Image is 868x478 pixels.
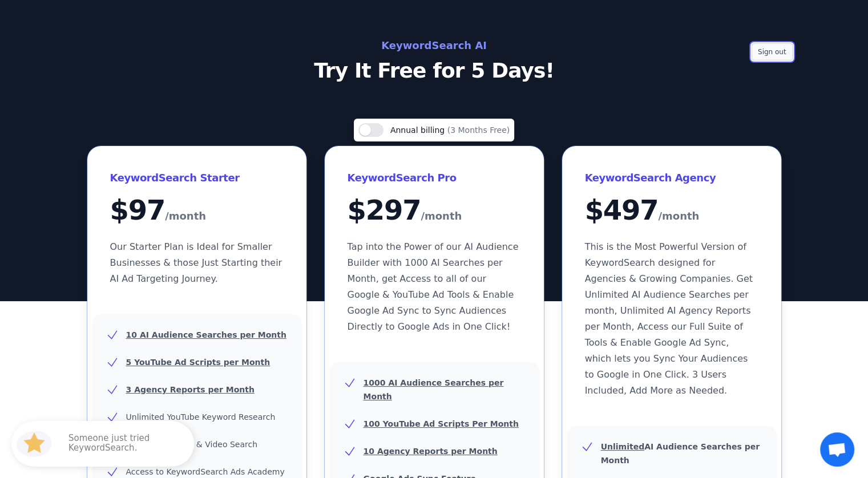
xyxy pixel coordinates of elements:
span: (3 Months Free) [447,125,510,135]
u: 1000 AI Audience Searches per Month [364,378,504,401]
b: AI Audience Searches per Month [601,442,760,465]
u: 10 Agency Reports per Month [364,447,498,456]
span: This is the Most Powerful Version of KeywordSearch designed for Agencies & Growing Companies. Get... [585,241,753,396]
span: Our Starter Plan is Ideal for Smaller Businesses & those Just Starting their AI Ad Targeting Jour... [110,241,282,284]
u: Unlimited [601,442,645,451]
div: $ 497 [585,196,758,225]
span: /month [658,207,699,225]
u: 10 AI Audience Searches per Month [126,330,286,339]
h2: KeywordSearch AI [179,37,690,55]
span: Unlimited YouTube Keyword Research [126,412,276,422]
span: /month [421,207,462,225]
span: YouTube Channel & Video Search [126,440,257,449]
p: Try It Free for 5 Days! [179,59,690,82]
div: $ 297 [348,196,521,225]
img: HubSpot [14,423,55,464]
span: /month [165,207,206,225]
div: $ 97 [110,196,284,225]
button: Sign out [752,43,793,60]
u: 5 YouTube Ad Scripts per Month [126,358,271,367]
u: 100 YouTube Ad Scripts Per Month [364,419,519,428]
u: 3 Agency Reports per Month [126,385,255,394]
span: Access to KeywordSearch Ads Academy [126,467,285,476]
h3: KeywordSearch Agency [585,169,758,187]
p: Someone just tried KeywordSearch. [68,434,183,454]
h3: KeywordSearch Starter [110,169,284,187]
span: Annual billing [390,125,447,135]
span: Tap into the Power of our AI Audience Builder with 1000 AI Searches per Month, get Access to all ... [348,241,519,332]
h3: KeywordSearch Pro [348,169,521,187]
a: Open chat [820,432,854,467]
